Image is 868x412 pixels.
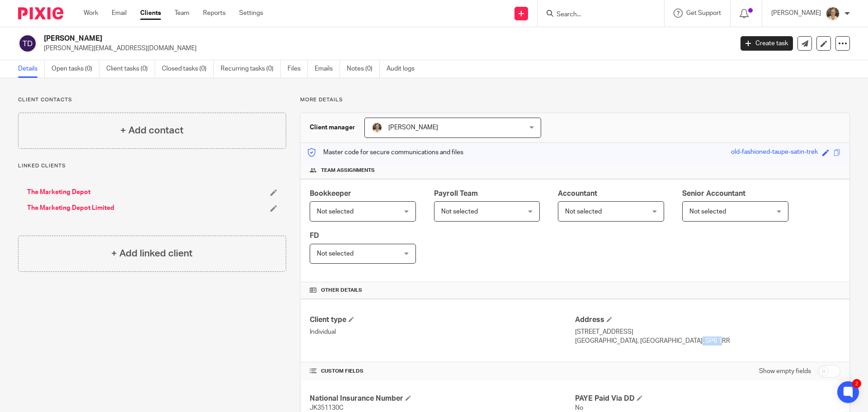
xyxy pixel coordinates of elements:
h4: Client type [310,315,575,325]
img: Pixie [18,7,63,19]
span: Not selected [441,208,478,215]
h3: Client manager [310,123,355,132]
span: Team assignments [321,167,375,174]
span: Other details [321,287,362,294]
label: Show empty fields [759,367,811,376]
span: Accountant [558,190,597,197]
h4: National Insurance Number [310,394,575,403]
p: Linked clients [18,162,286,170]
span: Not selected [317,208,354,215]
a: Client tasks (0) [106,60,155,78]
span: No [575,405,583,411]
span: JK351130C [310,405,344,411]
span: [PERSON_NAME] [388,124,438,131]
a: Open tasks (0) [52,60,99,78]
span: Not selected [689,208,726,215]
a: Email [112,9,127,18]
h4: + Add contact [120,123,184,137]
span: Senior Accountant [682,190,745,197]
span: Not selected [565,208,602,215]
span: Bookkeeper [310,190,351,197]
a: The Marketing Depot Limited [27,204,114,213]
img: svg%3E [18,34,37,53]
a: Recurring tasks (0) [221,60,281,78]
p: [STREET_ADDRESS] [575,327,840,336]
a: Reports [203,9,226,18]
a: Details [18,60,45,78]
a: Audit logs [387,60,421,78]
span: Not selected [317,251,354,257]
p: [PERSON_NAME][EMAIL_ADDRESS][DOMAIN_NAME] [44,44,727,53]
a: Notes (0) [347,60,380,78]
img: Pete%20with%20glasses.jpg [372,122,382,133]
h4: PAYE Paid Via DD [575,394,840,403]
p: [GEOGRAPHIC_DATA], [GEOGRAPHIC_DATA], SP6 1RR [575,336,840,346]
a: Files [288,60,308,78]
p: [PERSON_NAME] [771,9,821,18]
p: More details [300,96,850,104]
div: old-fashioned-taupe-satin-trek [731,147,818,158]
div: 2 [852,379,861,388]
span: Get Support [686,10,721,16]
h4: + Add linked client [111,246,193,260]
a: Emails [315,60,340,78]
a: Clients [140,9,161,18]
a: Create task [741,36,793,51]
p: Master code for secure communications and files [307,148,463,157]
a: Work [84,9,98,18]
h4: CUSTOM FIELDS [310,368,575,375]
p: Individual [310,327,575,336]
a: Team [175,9,189,18]
input: Search [556,11,637,19]
a: Settings [239,9,263,18]
img: Pete%20with%20glasses.jpg [826,6,840,21]
a: The Marketing Depot [27,188,90,197]
h4: Address [575,315,840,325]
span: Payroll Team [434,190,478,197]
h2: [PERSON_NAME] [44,34,590,43]
a: Closed tasks (0) [162,60,214,78]
p: Client contacts [18,96,286,104]
span: FD [310,232,319,239]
